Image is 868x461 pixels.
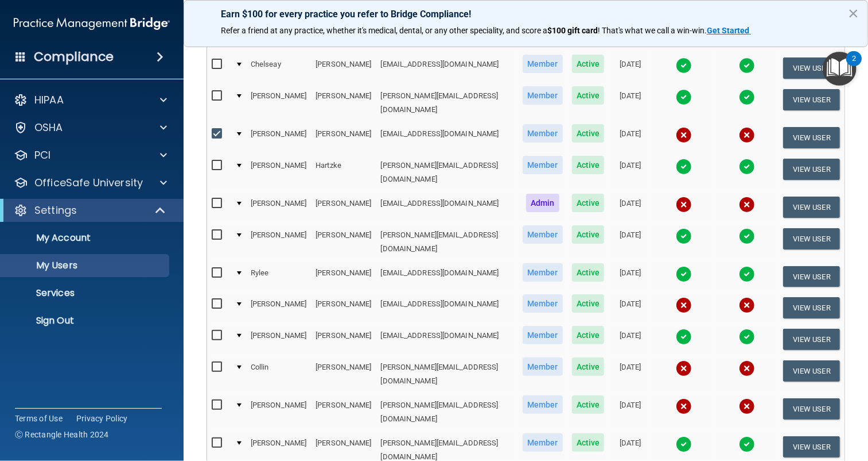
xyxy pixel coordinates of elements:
[572,433,605,452] span: Active
[739,398,755,414] img: cross.ca9f0e7f.svg
[572,358,605,376] span: Active
[311,355,376,393] td: [PERSON_NAME]
[739,197,755,213] img: cross.ca9f0e7f.svg
[376,324,519,355] td: [EMAIL_ADDRESS][DOMAIN_NAME]
[311,292,376,324] td: [PERSON_NAME]
[848,4,859,22] button: Close
[523,294,563,313] span: Member
[376,52,519,84] td: [EMAIL_ADDRESS][DOMAIN_NAME]
[7,232,164,244] p: My Account
[246,122,311,153] td: [PERSON_NAME]
[676,436,692,452] img: tick.e7d51cea.svg
[523,156,563,174] span: Member
[783,228,840,249] button: View User
[609,153,652,191] td: [DATE]
[15,429,109,440] span: Ⓒ Rectangle Health 2024
[376,355,519,393] td: [PERSON_NAME][EMAIL_ADDRESS][DOMAIN_NAME]
[783,89,840,110] button: View User
[609,292,652,324] td: [DATE]
[739,297,755,313] img: cross.ca9f0e7f.svg
[526,194,559,212] span: Admin
[609,52,652,84] td: [DATE]
[14,121,167,135] a: OSHA
[783,398,840,420] button: View User
[783,197,840,218] button: View User
[676,127,692,143] img: cross.ca9f0e7f.svg
[376,393,519,431] td: [PERSON_NAME][EMAIL_ADDRESS][DOMAIN_NAME]
[676,159,692,175] img: tick.e7d51cea.svg
[311,122,376,153] td: [PERSON_NAME]
[783,266,840,287] button: View User
[311,191,376,223] td: [PERSON_NAME]
[246,261,311,293] td: Rylee
[609,223,652,261] td: [DATE]
[572,194,605,212] span: Active
[572,326,605,344] span: Active
[547,26,598,35] strong: $100 gift card
[246,191,311,223] td: [PERSON_NAME]
[739,436,755,452] img: tick.e7d51cea.svg
[676,89,692,105] img: tick.e7d51cea.svg
[823,52,857,86] button: Open Resource Center, 2 new notifications
[523,433,563,452] span: Member
[14,203,166,217] a: Settings
[783,360,840,382] button: View User
[609,393,652,431] td: [DATE]
[523,395,563,414] span: Member
[783,329,840,350] button: View User
[739,89,755,105] img: tick.e7d51cea.svg
[609,191,652,223] td: [DATE]
[34,49,114,65] h4: Compliance
[676,398,692,414] img: cross.ca9f0e7f.svg
[34,176,143,190] p: OfficeSafe University
[572,225,605,244] span: Active
[676,266,692,282] img: tick.e7d51cea.svg
[376,223,519,261] td: [PERSON_NAME][EMAIL_ADDRESS][DOMAIN_NAME]
[783,436,840,458] button: View User
[311,324,376,355] td: [PERSON_NAME]
[221,9,831,20] p: Earn $100 for every practice you refer to Bridge Compliance!
[609,122,652,153] td: [DATE]
[311,261,376,293] td: [PERSON_NAME]
[7,260,164,271] p: My Users
[523,225,563,244] span: Member
[572,294,605,313] span: Active
[34,203,77,217] p: Settings
[739,360,755,377] img: cross.ca9f0e7f.svg
[376,84,519,122] td: [PERSON_NAME][EMAIL_ADDRESS][DOMAIN_NAME]
[7,287,164,299] p: Services
[572,395,605,414] span: Active
[14,176,167,190] a: OfficeSafe University
[376,153,519,191] td: [PERSON_NAME][EMAIL_ADDRESS][DOMAIN_NAME]
[14,12,170,35] img: PMB logo
[246,153,311,191] td: [PERSON_NAME]
[676,297,692,313] img: cross.ca9f0e7f.svg
[609,324,652,355] td: [DATE]
[246,84,311,122] td: [PERSON_NAME]
[311,52,376,84] td: [PERSON_NAME]
[852,59,856,74] div: 2
[246,355,311,393] td: Collin
[739,159,755,175] img: tick.e7d51cea.svg
[676,360,692,377] img: cross.ca9f0e7f.svg
[311,223,376,261] td: [PERSON_NAME]
[34,148,50,162] p: PCI
[707,26,749,35] strong: Get Started
[783,297,840,318] button: View User
[676,57,692,74] img: tick.e7d51cea.svg
[14,93,167,107] a: HIPAA
[572,156,605,174] span: Active
[598,26,707,35] span: ! That's what we call a win-win.
[246,223,311,261] td: [PERSON_NAME]
[376,261,519,293] td: [EMAIL_ADDRESS][DOMAIN_NAME]
[739,228,755,244] img: tick.e7d51cea.svg
[246,52,311,84] td: Chelseay
[34,121,63,135] p: OSHA
[572,55,605,73] span: Active
[76,413,128,424] a: Privacy Policy
[707,26,751,35] a: Get Started
[572,263,605,282] span: Active
[739,57,755,74] img: tick.e7d51cea.svg
[739,329,755,345] img: tick.e7d51cea.svg
[523,124,563,143] span: Member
